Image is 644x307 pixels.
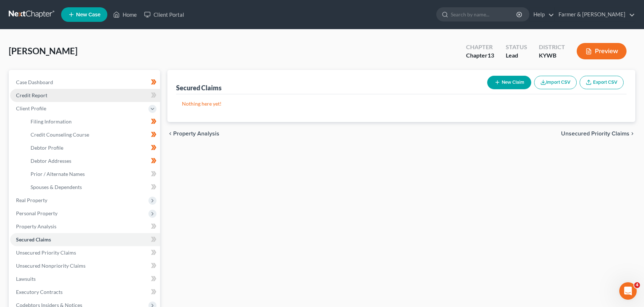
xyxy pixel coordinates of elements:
span: Debtor Addresses [31,158,71,164]
a: Unsecured Priority Claims [10,246,160,259]
div: KYWB [539,51,565,60]
a: Case Dashboard [10,76,160,89]
span: Personal Property [16,210,57,216]
span: New Case [76,12,100,17]
div: Secured Claims [176,83,222,92]
span: Unsecured Priority Claims [16,249,76,256]
span: Credit Counseling Course [31,131,89,138]
a: Help [530,8,554,21]
a: Credit Report [10,89,160,102]
span: Unsecured Nonpriority Claims [16,263,86,269]
button: Unsecured Priority Claims chevron_right [561,131,635,137]
a: Property Analysis [10,220,160,233]
iframe: Intercom live chat [619,282,637,300]
span: Debtor Profile [31,145,63,151]
span: Prior / Alternate Names [31,171,85,177]
a: Farmer & [PERSON_NAME] [555,8,635,21]
a: Spouses & Dependents [25,181,160,194]
span: Credit Report [16,92,47,98]
a: Client Portal [140,8,188,21]
a: Prior / Alternate Names [25,168,160,181]
a: Debtor Profile [25,141,160,154]
a: Lawsuits [10,272,160,286]
button: Preview [577,43,627,59]
span: Secured Claims [16,236,51,243]
div: Chapter [466,51,494,60]
span: Property Analysis [173,131,219,137]
input: Search by name... [451,8,517,21]
span: 4 [634,282,640,288]
button: Import CSV [534,76,577,89]
span: Spouses & Dependents [31,184,82,190]
a: Executory Contracts [10,286,160,299]
button: New Claim [487,76,531,89]
span: [PERSON_NAME] [9,46,77,56]
span: Property Analysis [16,223,56,229]
i: chevron_left [167,131,173,137]
a: Unsecured Nonpriority Claims [10,259,160,272]
div: Status [506,43,527,51]
span: 13 [488,52,494,59]
span: Unsecured Priority Claims [561,131,629,137]
span: Filing Information [31,118,72,125]
span: Client Profile [16,105,46,111]
span: Lawsuits [16,276,36,282]
i: chevron_right [629,131,635,137]
span: Executory Contracts [16,289,63,295]
a: Debtor Addresses [25,154,160,168]
p: Nothing here yet! [182,100,621,107]
span: Real Property [16,197,47,203]
a: Secured Claims [10,233,160,246]
span: Case Dashboard [16,79,53,85]
button: chevron_left Property Analysis [167,131,219,137]
a: Filing Information [25,115,160,128]
a: Credit Counseling Course [25,128,160,141]
div: Chapter [466,43,494,51]
div: District [539,43,565,51]
div: Lead [506,51,527,60]
a: Export CSV [580,76,624,89]
a: Home [110,8,140,21]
